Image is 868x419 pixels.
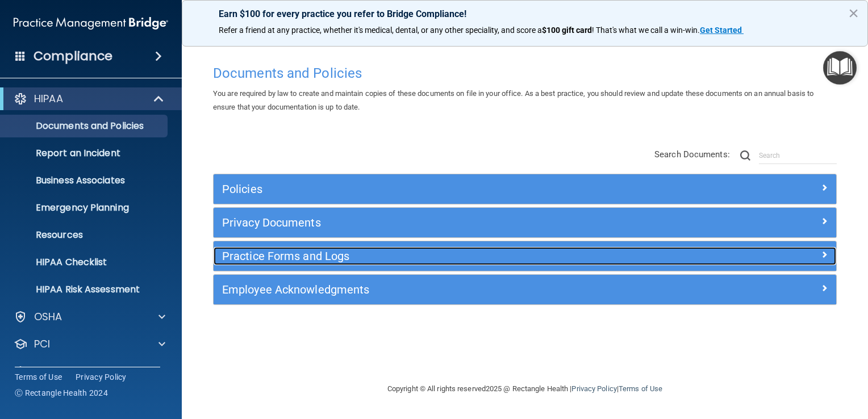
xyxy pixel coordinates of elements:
[15,371,62,383] a: Terms of Use
[14,337,165,351] a: PCI
[222,180,828,198] a: Policies
[7,284,162,295] p: HIPAA Risk Assessment
[619,384,662,393] a: Terms of Use
[14,310,165,324] a: OSHA
[592,26,700,35] span: ! That's what we call a win-win.
[222,250,672,262] h5: Practice Forms and Logs
[848,4,859,22] button: Close
[34,92,63,106] p: HIPAA
[222,283,672,296] h5: Employee Acknowledgments
[542,26,592,35] strong: $100 gift card
[213,89,813,111] span: You are required by law to create and maintain copies of these documents on file in your office. ...
[7,148,162,159] p: Report an Incident
[222,183,672,195] h5: Policies
[7,120,162,132] p: Documents and Policies
[219,9,831,19] p: Earn $100 for every practice you refer to Bridge Compliance!
[34,337,50,351] p: PCI
[7,257,162,268] p: HIPAA Checklist
[700,26,742,35] strong: Get Started
[7,202,162,213] p: Emergency Planning
[740,150,750,161] img: ic-search.3b580494.png
[34,48,112,64] h4: Compliance
[7,229,162,241] p: Resources
[213,66,837,81] h4: Documents and Policies
[318,371,732,407] div: Copyright © All rights reserved 2025 @ Rectangle Health | |
[222,213,828,232] a: Privacy Documents
[759,147,837,164] input: Search
[14,92,165,106] a: HIPAA
[7,175,162,186] p: Business Associates
[571,384,616,393] a: Privacy Policy
[654,149,730,160] span: Search Documents:
[222,216,672,229] h5: Privacy Documents
[14,12,168,35] img: PMB logo
[700,26,744,35] a: Get Started
[219,26,542,35] span: Refer a friend at any practice, whether it's medical, dental, or any other speciality, and score a
[222,280,828,299] a: Employee Acknowledgments
[222,247,828,265] a: Practice Forms and Logs
[34,310,62,324] p: OSHA
[823,51,857,85] button: Open Resource Center
[15,387,108,399] span: Ⓒ Rectangle Health 2024
[34,364,141,378] p: OfficeSafe University
[76,371,127,383] a: Privacy Policy
[14,364,165,378] a: OfficeSafe University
